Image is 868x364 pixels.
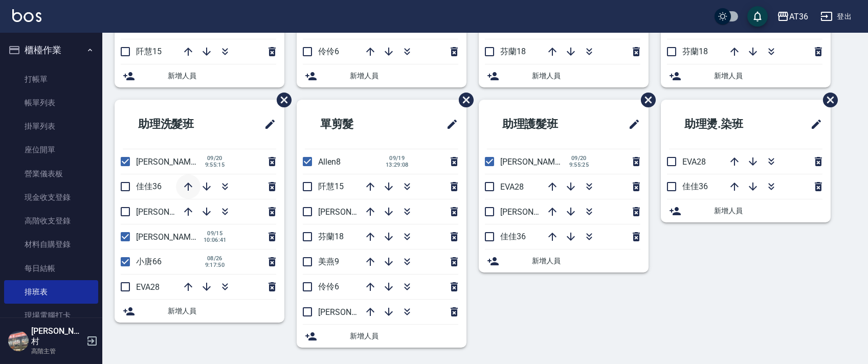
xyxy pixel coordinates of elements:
[747,6,768,27] button: save
[714,71,822,81] span: 新增人員
[136,207,207,217] span: [PERSON_NAME]58
[318,207,389,217] span: [PERSON_NAME]16
[4,37,98,63] button: 櫃檯作業
[479,249,649,272] div: 新增人員
[350,71,458,81] span: 新增人員
[714,206,822,216] span: 新增人員
[386,155,409,162] span: 09/19
[350,331,458,342] span: 新增人員
[4,209,98,233] a: 高階收支登錄
[4,115,98,138] a: 掛單列表
[500,47,526,56] span: 芬蘭18
[815,85,839,115] span: 刪除班表
[12,9,41,22] img: Logo
[4,91,98,115] a: 帳單列表
[532,71,640,81] span: 新增人員
[4,186,98,209] a: 現金收支登錄
[4,67,98,91] a: 打帳單
[258,112,276,136] span: 修改班表的標題
[318,307,389,317] span: [PERSON_NAME]11
[204,237,227,243] span: 10:06:41
[204,262,226,268] span: 9:17:50
[136,282,160,292] span: EVA28
[669,106,781,143] h2: 助理燙.染班
[136,157,207,167] span: [PERSON_NAME]56
[168,306,276,316] span: 新增人員
[204,155,226,162] span: 09/20
[622,112,640,136] span: 修改班表的標題
[115,64,284,87] div: 新增人員
[386,162,409,168] span: 13:29:08
[318,282,339,291] span: 伶伶6
[297,64,466,87] div: 新增人員
[269,85,293,115] span: 刪除班表
[136,257,162,266] span: 小唐66
[318,181,344,191] span: 阡慧15
[123,106,233,143] h2: 助理洗髮班
[500,232,526,241] span: 佳佳36
[789,10,808,23] div: AT36
[4,138,98,162] a: 座位開單
[318,47,339,56] span: 伶伶6
[568,155,590,162] span: 09/20
[487,106,597,143] h2: 助理護髮班
[500,157,571,167] span: [PERSON_NAME]56
[136,181,162,191] span: 佳佳36
[682,181,708,191] span: 佳佳36
[318,257,339,266] span: 美燕9
[4,280,98,304] a: 排班表
[804,112,822,136] span: 修改班表的標題
[451,85,475,115] span: 刪除班表
[816,7,856,26] button: 登出
[31,347,83,356] p: 高階主管
[682,157,706,167] span: EVA28
[532,256,640,266] span: 新增人員
[4,162,98,186] a: 營業儀表板
[633,85,657,115] span: 刪除班表
[773,6,812,27] button: AT36
[318,157,341,167] span: Allen8
[4,304,98,327] a: 現場電腦打卡
[297,325,466,348] div: 新增人員
[661,199,831,222] div: 新增人員
[168,71,276,81] span: 新增人員
[204,230,227,237] span: 09/15
[204,162,226,168] span: 9:55:15
[31,326,83,347] h5: [PERSON_NAME]村
[305,106,405,143] h2: 單剪髮
[8,331,29,351] img: Person
[4,257,98,280] a: 每日結帳
[204,255,226,262] span: 08/26
[500,182,524,192] span: EVA28
[136,47,162,56] span: 阡慧15
[318,232,344,241] span: 芬蘭18
[479,64,649,87] div: 新增人員
[682,47,708,56] span: 芬蘭18
[4,233,98,256] a: 材料自購登錄
[568,162,590,168] span: 9:55:25
[440,112,458,136] span: 修改班表的標題
[500,207,571,217] span: [PERSON_NAME]58
[136,232,207,242] span: [PERSON_NAME]55
[115,300,284,323] div: 新增人員
[661,64,831,87] div: 新增人員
